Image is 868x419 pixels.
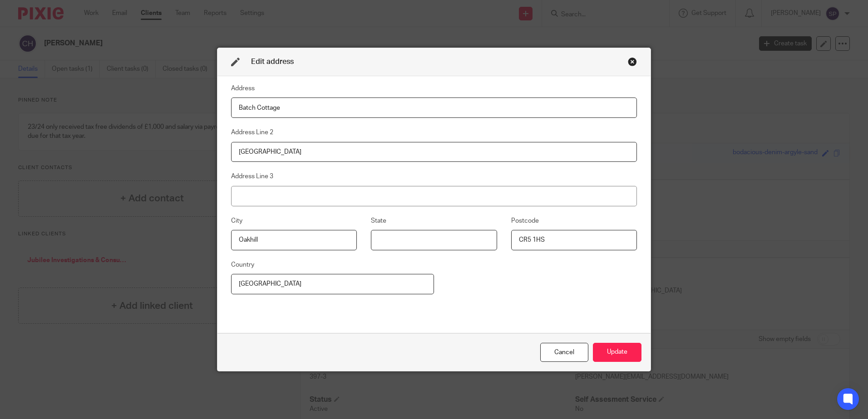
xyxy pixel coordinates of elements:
button: Update [593,343,641,362]
label: Country [231,260,254,269]
div: Close this dialog window [540,343,588,362]
span: Edit address [251,58,294,65]
label: Address [231,84,255,93]
label: Postcode [511,216,539,225]
div: Close this dialog window [628,57,637,66]
label: Address Line 2 [231,128,273,137]
label: City [231,216,242,225]
label: Address Line 3 [231,172,273,181]
label: State [371,216,386,225]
